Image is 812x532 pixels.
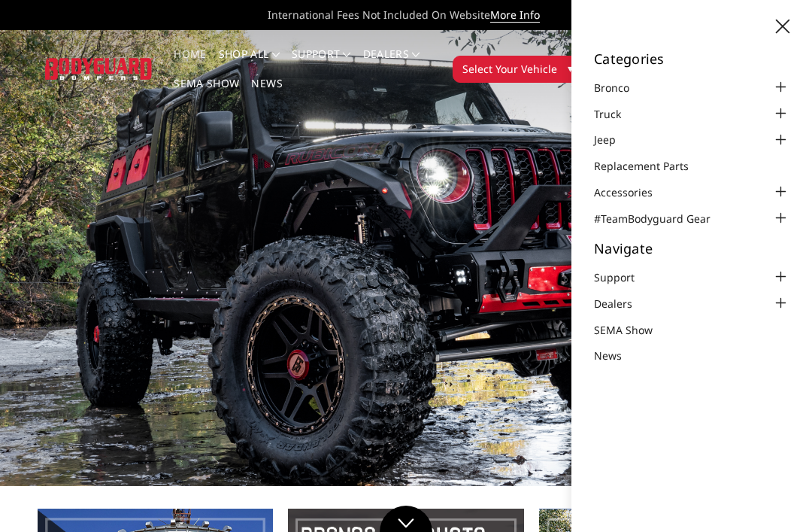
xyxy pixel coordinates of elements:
span: ▾ [568,60,573,76]
h5: Navigate [594,242,789,255]
h5: Categories [594,52,789,65]
a: Support [292,49,351,78]
a: Jeep [594,132,635,147]
a: Replacement Parts [594,158,707,174]
a: News [251,78,282,108]
a: SEMA Show [174,78,239,108]
a: SEMA Show [594,322,671,338]
span: Select Your Vehicle [462,61,557,77]
a: Click to Down [380,506,432,532]
a: News [594,348,641,363]
a: Dealers [363,49,420,78]
a: Home [174,49,206,78]
a: Dealers [594,296,651,312]
a: Truck [594,106,640,122]
a: More Info [490,8,540,23]
button: Select Your Vehicle [453,56,583,83]
a: #TeamBodyguard Gear [594,211,729,226]
a: Bronco [594,80,648,96]
img: BODYGUARD BUMPERS [45,58,153,79]
a: Accessories [594,184,671,200]
a: Support [594,269,653,285]
a: shop all [219,49,280,78]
